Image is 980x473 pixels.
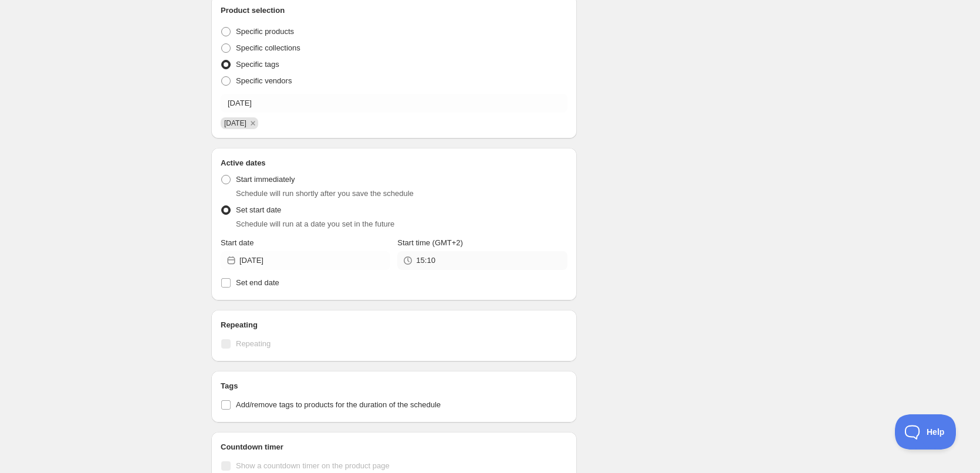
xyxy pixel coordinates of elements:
[236,27,294,36] span: Specific products
[397,238,463,247] span: Start time (GMT+2)
[236,461,390,470] span: Show a countdown timer on the product page
[221,441,567,453] h2: Countdown timer
[236,60,279,69] span: Specific tags
[221,238,254,247] span: Start date
[248,118,258,129] button: Remove 17/09/2025
[221,5,567,16] h2: Product selection
[221,380,567,392] h2: Tags
[236,76,292,85] span: Specific vendors
[236,189,414,198] span: Schedule will run shortly after you save the schedule
[236,175,295,184] span: Start immediately
[236,219,394,228] span: Schedule will run at a date you set in the future
[236,400,441,409] span: Add/remove tags to products for the duration of the schedule
[236,339,271,348] span: Repeating
[895,414,957,450] iframe: Toggle Customer Support
[224,119,246,127] span: 17/09/2025
[236,205,281,214] span: Set start date
[221,319,567,331] h2: Repeating
[236,278,279,287] span: Set end date
[221,157,567,169] h2: Active dates
[236,43,300,52] span: Specific collections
